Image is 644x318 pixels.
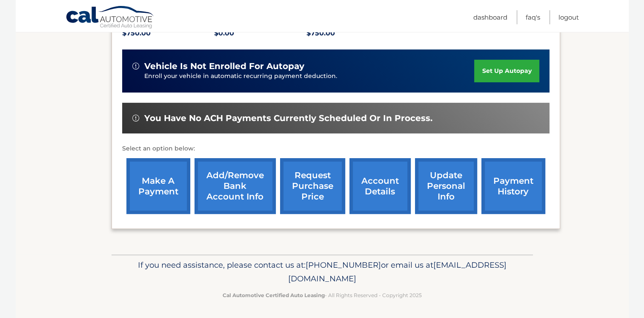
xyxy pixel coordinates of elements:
span: vehicle is not enrolled for autopay [144,61,304,72]
p: $0.00 [214,27,306,39]
img: alert-white.svg [132,63,139,69]
a: set up autopay [474,60,539,82]
p: $750.00 [122,27,215,39]
p: Select an option below: [122,144,550,154]
p: If you need assistance, please contact us at: or email us at [117,258,527,286]
a: payment history [481,158,545,214]
p: $750.00 [306,27,399,39]
strong: Cal Automotive Certified Auto Leasing [223,292,325,298]
span: You have no ACH payments currently scheduled or in process. [144,113,432,124]
p: - All Rights Reserved - Copyright 2025 [117,291,527,300]
img: alert-white.svg [132,115,139,121]
span: [PHONE_NUMBER] [306,260,381,270]
a: request purchase price [280,158,345,214]
a: FAQ's [526,10,540,24]
a: Cal Automotive [66,6,155,30]
p: Enroll your vehicle in automatic recurring payment deduction. [144,72,475,81]
a: update personal info [415,158,477,214]
a: Logout [558,10,579,24]
a: Dashboard [473,10,507,24]
a: Add/Remove bank account info [195,158,276,214]
a: make a payment [126,158,190,214]
span: [EMAIL_ADDRESS][DOMAIN_NAME] [288,260,507,283]
a: account details [349,158,411,214]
